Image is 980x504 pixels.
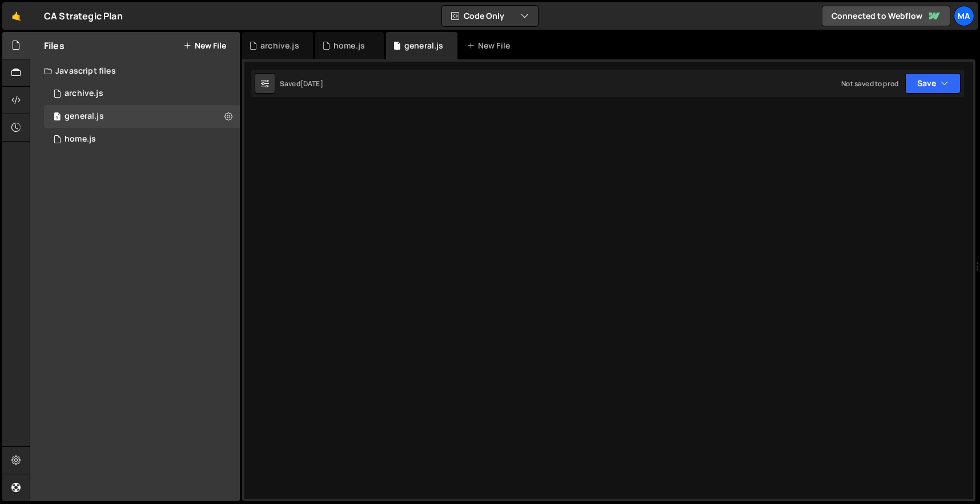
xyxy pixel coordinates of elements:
button: Save [905,73,961,94]
div: 17131/47521.js [44,82,240,105]
div: home.js [334,40,365,51]
div: archive.js [65,88,103,99]
div: general.js [404,40,444,51]
div: CA Strategic Plan [44,9,123,23]
div: Not saved to prod [841,79,898,88]
div: archive.js [260,40,299,51]
button: Code Only [442,6,538,26]
div: Javascript files [30,59,240,82]
div: New File [467,40,515,51]
button: New File [183,41,226,50]
a: Ma [954,6,974,26]
a: 🤙 [2,2,30,30]
div: 17131/47264.js [44,105,240,128]
div: Saved [280,79,323,88]
a: Connected to Webflow [822,6,950,26]
div: [DATE] [300,79,323,88]
div: 17131/47267.js [44,128,240,151]
div: general.js [65,111,104,122]
span: 1 [54,113,61,122]
div: home.js [65,134,96,144]
h2: Files [44,39,65,52]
